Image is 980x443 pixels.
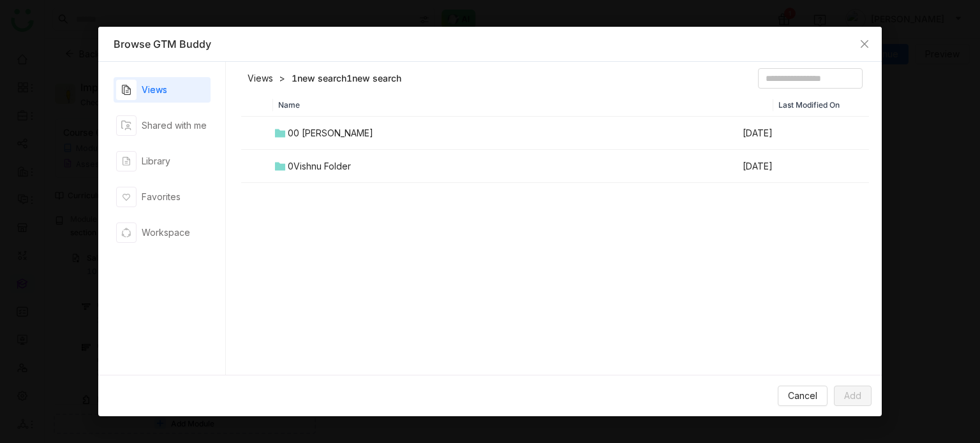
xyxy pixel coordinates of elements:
button: Add [834,386,872,406]
th: Name [273,94,774,117]
div: Favorites [142,190,181,204]
div: Views [142,83,167,97]
a: 1new search1new search [292,72,401,85]
td: [DATE] [741,117,837,150]
div: Library [142,154,170,168]
span: Cancel [788,389,817,403]
button: Cancel [778,386,828,406]
th: Last Modified On [773,94,869,117]
td: [DATE] [741,150,837,183]
button: Close [847,27,882,61]
div: 00 [PERSON_NAME] [288,126,373,140]
div: Workspace [142,226,190,240]
div: Browse GTM Buddy [114,37,867,51]
div: 0Vishnu Folder [288,159,351,173]
a: Views [248,72,273,85]
div: Shared with me [142,119,207,133]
